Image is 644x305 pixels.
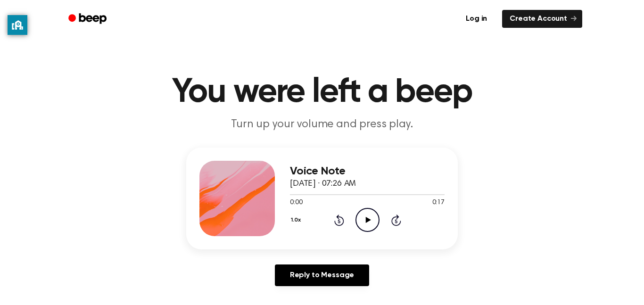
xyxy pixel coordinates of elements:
[290,212,304,228] button: 1.0x
[62,10,115,28] a: Beep
[275,264,369,286] a: Reply to Message
[432,198,445,208] span: 0:17
[141,117,503,132] p: Turn up your volume and press play.
[456,8,496,30] a: Log in
[290,198,302,208] span: 0:00
[8,15,27,35] button: privacy banner
[290,165,445,178] h3: Voice Note
[81,75,563,109] h1: You were left a beep
[290,180,356,188] span: [DATE] · 07:26 AM
[502,10,582,28] a: Create Account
